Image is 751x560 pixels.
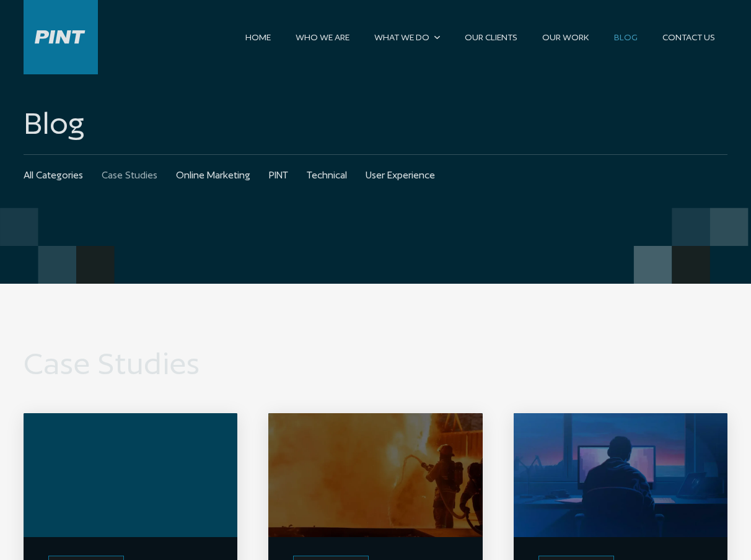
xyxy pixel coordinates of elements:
a: User Experience [366,155,435,196]
a: Our Work [530,27,602,48]
a: Home [233,27,283,48]
a: All Categories [24,155,83,196]
nav: Site Navigation [233,27,727,48]
a: PINT [269,155,288,196]
a: Blog [24,105,727,142]
a: Our Clients [452,27,530,48]
a: Blog [602,27,650,48]
a: What We Do [362,27,452,48]
a: Contact Us [650,27,727,48]
a: Case Studies [102,155,157,196]
a: Online Marketing [176,155,250,196]
a: Who We Are [283,27,362,48]
a: Technical [307,155,347,196]
h1: Case Studies [24,346,727,382]
nav: Blog Tag Navigation [24,155,727,196]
